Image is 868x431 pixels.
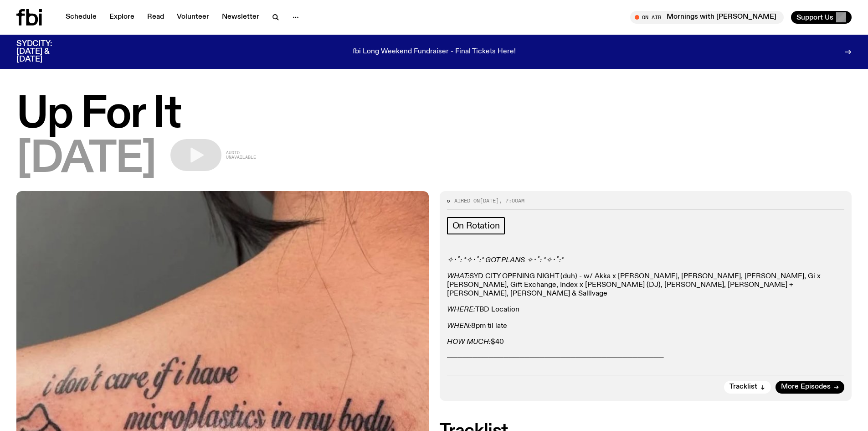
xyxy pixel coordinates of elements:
a: On Rotation [447,217,505,234]
em: ✧･ﾟ: *✧･ﾟ:* GOT PLANS ✧･ﾟ: *✧･ﾟ:* [447,257,564,264]
a: Volunteer [171,11,215,24]
a: Read [142,11,169,24]
em: WHAT: [447,273,469,280]
span: Aired on [454,197,480,204]
span: More Episodes [781,384,831,390]
a: Schedule [60,11,102,24]
em: WHERE: [447,306,475,313]
span: Tracklist [729,384,757,390]
p: TBD Location [447,306,845,314]
h3: SYDCITY: [DATE] & [DATE] [16,40,75,63]
a: Explore [104,11,140,24]
em: WHEN: [447,322,471,330]
button: On AirMornings with [PERSON_NAME] [630,11,784,24]
span: [DATE] [16,139,156,180]
span: Support Us [796,13,833,21]
a: Newsletter [216,11,265,24]
button: Tracklist [724,381,771,394]
button: Support Us [791,11,852,24]
p: 8pm til late [447,322,845,331]
h1: Up For It [16,94,852,135]
a: More Episodes [776,381,844,394]
span: On Rotation [452,221,500,231]
span: Audio unavailable [226,151,256,160]
p: SYD CITY OPENING NIGHT (duh) - w/ Akka x [PERSON_NAME], [PERSON_NAME], [PERSON_NAME], Gi x [PERSO... [447,272,845,299]
span: [DATE] [480,197,499,204]
span: , 7:00am [499,197,524,204]
p: fbi Long Weekend Fundraiser - Final Tickets Here! [353,48,516,56]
